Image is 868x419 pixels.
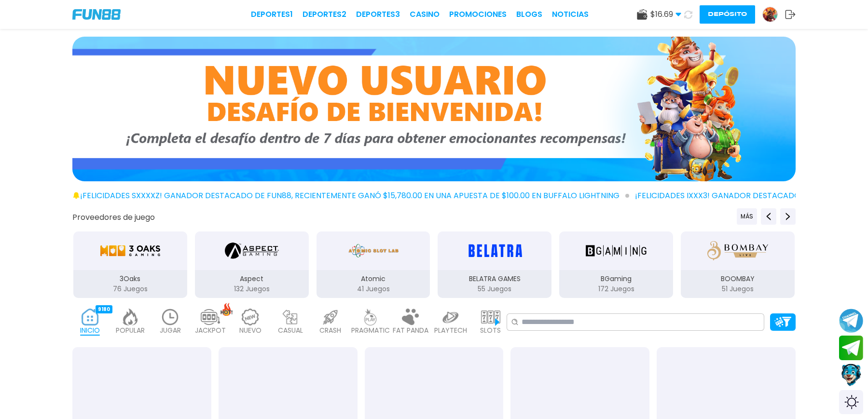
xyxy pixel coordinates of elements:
[707,237,768,264] img: BOOMBAY
[762,7,785,22] a: Avatar
[69,230,191,299] button: 3Oaks
[281,309,300,325] img: casual_light.webp
[278,325,303,336] p: CASUAL
[160,325,181,336] p: JUGAR
[100,237,161,264] img: 3Oaks
[449,9,507,20] a: Promociones
[239,325,262,336] p: NUEVO
[410,9,440,20] a: CASINO
[559,274,673,284] p: BGaming
[191,230,313,299] button: Aspect
[161,309,180,325] img: recent_light.webp
[121,309,140,325] img: popular_light.webp
[80,190,629,202] span: ¡FELICIDADES sxxxxz! GANADOR DESTACADO DE FUN88, RECIENTEMENTE GANÓ $15,780.00 EN UNA APUESTA DE ...
[321,309,340,325] img: crash_light.webp
[317,284,430,294] p: 41 Juegos
[201,309,220,325] img: jackpot_light.webp
[552,9,589,20] a: NOTICIAS
[346,237,400,264] img: Atomic
[80,325,100,336] p: INICIO
[434,325,467,336] p: PLAYTECH
[681,274,795,284] p: BOOMBAY
[195,274,309,284] p: Aspect
[441,309,460,325] img: playtech_light.webp
[434,230,555,299] button: BELATRA GAMES
[225,237,279,264] img: Aspect
[559,284,673,294] p: 172 Juegos
[401,309,420,325] img: fat_panda_light.webp
[251,9,293,20] a: Deportes1
[681,284,795,294] p: 51 Juegos
[438,284,551,294] p: 55 Juegos
[438,274,551,284] p: BELATRA GAMES
[480,325,501,336] p: SLOTS
[393,325,428,336] p: FAT PANDA
[516,9,542,20] a: BLOGS
[72,212,155,222] button: Proveedores de juego
[700,5,755,24] button: Depósito
[195,325,226,336] p: JACKPOT
[319,325,341,336] p: CRASH
[481,309,500,325] img: slots_light.webp
[780,208,796,225] button: Next providers
[761,208,776,225] button: Previous providers
[72,9,121,20] img: Company Logo
[81,309,100,325] img: home_active.webp
[839,336,863,361] button: Join telegram
[361,309,380,325] img: pragmatic_light.webp
[195,284,309,294] p: 132 Juegos
[650,9,681,20] span: $ 16.69
[116,325,145,336] p: POPULAR
[73,274,187,284] p: 3Oaks
[303,9,346,20] a: Deportes2
[839,390,863,414] div: Switch theme
[351,325,390,336] p: PRAGMATIC
[241,309,260,325] img: new_light.webp
[839,363,863,388] button: Contact customer service
[677,230,799,299] button: BOOMBAY
[839,308,863,333] button: Join telegram channel
[464,237,525,264] img: BELATRA GAMES
[763,7,777,22] img: Avatar
[72,37,796,181] img: Bono de Nuevo Jugador
[220,303,233,316] img: hot
[555,230,677,299] button: BGaming
[73,284,187,294] p: 76 Juegos
[586,237,647,264] img: BGaming
[96,305,112,313] div: 9180
[356,9,400,20] a: Deportes3
[317,274,430,284] p: Atomic
[774,317,791,327] img: Platform Filter
[313,230,434,299] button: Atomic
[737,208,757,225] button: Previous providers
